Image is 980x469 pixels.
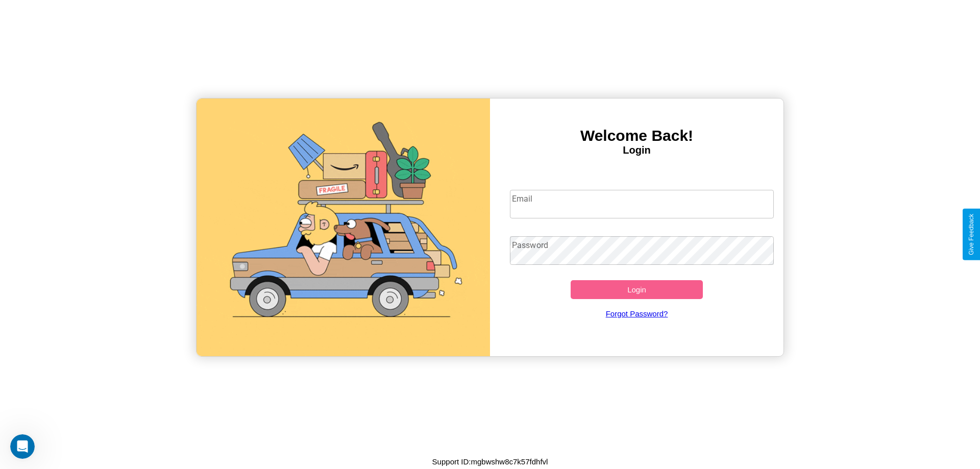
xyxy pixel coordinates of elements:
h3: Welcome Back! [490,127,783,144]
p: Support ID: mgbwshw8c7k57fdhfvl [432,455,548,468]
div: Give Feedback [968,214,975,255]
h4: Login [490,144,783,156]
iframe: Intercom live chat [10,434,35,459]
a: Forgot Password? [505,299,769,328]
img: gif [197,98,490,356]
button: Login [571,280,703,299]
